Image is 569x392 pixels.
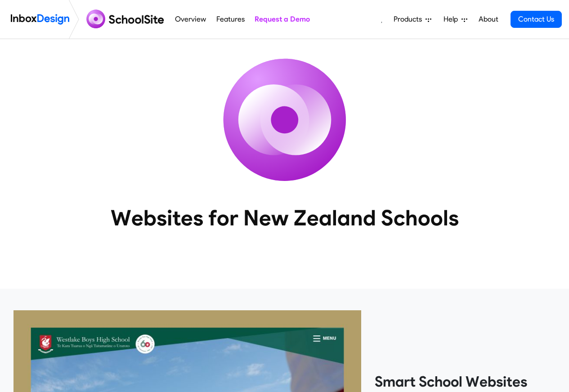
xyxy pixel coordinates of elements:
[252,10,312,28] a: Request a Demo
[394,14,426,25] span: Products
[444,14,461,25] span: Help
[83,9,170,30] img: schoolsite logo
[204,39,366,201] img: icon_schoolsite.svg
[173,10,209,28] a: Overview
[440,10,471,28] a: Help
[511,11,562,28] a: Contact Us
[71,204,498,231] heading: Websites for New Zealand Schools
[375,373,556,391] heading: Smart School Websites
[390,10,435,28] a: Products
[476,10,501,28] a: About
[214,10,247,28] a: Features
